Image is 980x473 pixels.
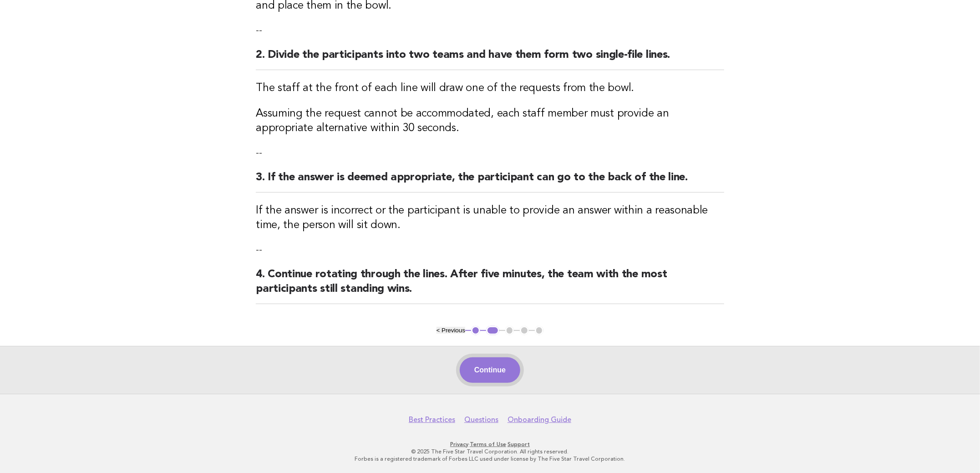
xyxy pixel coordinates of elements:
[437,327,465,334] button: < Previous
[450,441,468,448] a: Privacy
[256,81,724,96] h3: The staff at the front of each line will draw one of the requests from the bowl.
[212,441,769,448] p: · ·
[470,441,506,448] a: Terms of Use
[471,326,480,335] button: 1
[409,415,455,424] a: Best Practices
[212,448,769,455] p: © 2025 The Five Star Travel Corporation. All rights reserved.
[256,244,724,256] p: --
[508,441,530,448] a: Support
[212,455,769,463] p: Forbes is a registered trademark of Forbes LLC used under license by The Five Star Travel Corpora...
[486,326,499,335] button: 2
[256,24,724,37] p: --
[460,357,520,383] button: Continue
[464,415,498,424] a: Questions
[256,48,724,70] h2: 2. Divide the participants into two teams and have them form two single-file lines.
[256,267,724,304] h2: 4. Continue rotating through the lines. After five minutes, the team with the most participants s...
[256,107,724,136] h3: Assuming the request cannot be accommodated, each staff member must provide an appropriate altern...
[256,203,724,233] h3: If the answer is incorrect or the participant is unable to provide an answer within a reasonable ...
[508,415,571,424] a: Onboarding Guide
[256,170,724,193] h2: 3. If the answer is deemed appropriate, the participant can go to the back of the line.
[256,147,724,159] p: --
